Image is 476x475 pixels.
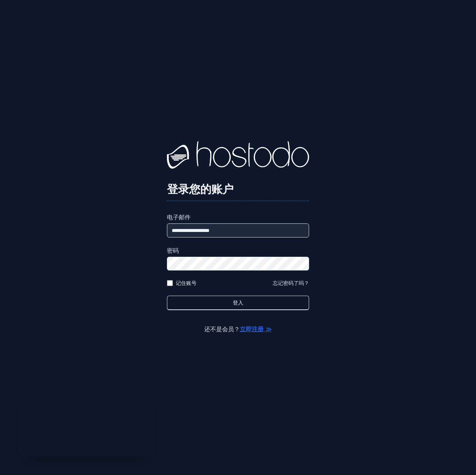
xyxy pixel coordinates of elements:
font: 记住账号 [176,280,197,286]
img: 霍斯托多 [167,141,309,171]
font: 密码 [167,247,179,254]
font: 登入 [233,300,243,306]
font: 登录您的账户 [167,183,234,196]
font: 还不是会员？ [204,326,240,333]
a: 立即注册 ≫ [240,326,272,333]
button: 忘记密码了吗？ [273,279,309,287]
font: 电子邮件 [167,214,191,221]
button: 登入 [167,296,309,310]
font: 忘记密码了吗？ [273,280,309,286]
